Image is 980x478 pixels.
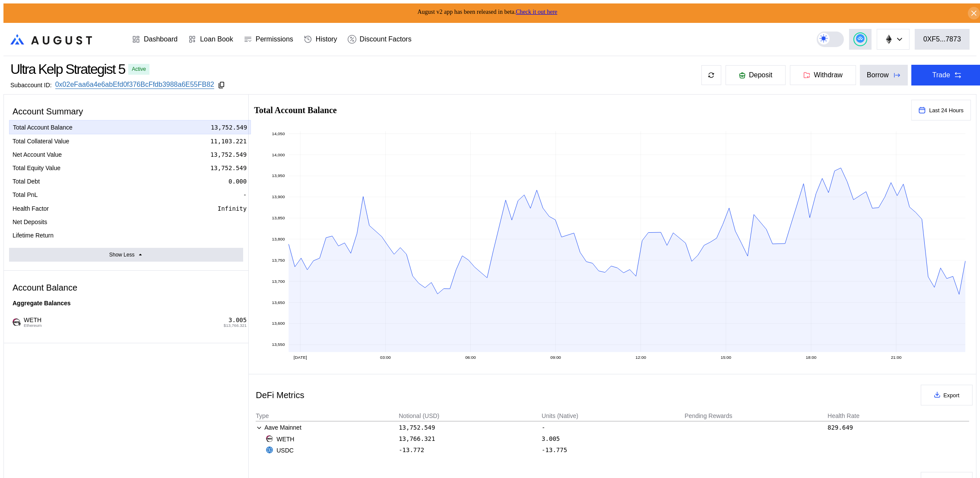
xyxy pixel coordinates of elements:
div: 0XF5...7873 [923,35,961,43]
span: WETH [20,317,42,328]
span: Deposit [749,71,772,79]
span: Last 24 Hours [929,107,964,114]
button: Withdraw [790,65,856,85]
button: Export [921,385,973,405]
a: Check it out here [516,9,557,15]
div: 3.005 [228,317,247,324]
a: 0x02eFaa6a4e6abEfd0f376BcFfdb3988a6E55FB82 [55,81,214,89]
div: Permissions [256,35,293,43]
div: Subaccount ID: [10,82,52,89]
text: [DATE] [294,355,307,360]
div: Discount Factors [360,35,412,43]
div: Aggregate Balances [9,296,243,310]
div: 11,103.221 [210,137,247,145]
div: Total PnL [13,191,38,199]
div: WETH [266,435,294,443]
img: usdc.png [266,446,273,453]
a: Discount Factors [343,23,417,55]
div: Net Deposits [13,218,47,226]
text: 06:00 [466,355,476,360]
div: Type [256,412,269,419]
div: Borrow [867,71,889,79]
text: 13,550 [272,342,285,347]
div: - [243,218,247,226]
text: 03:00 [380,355,391,360]
div: - [542,423,683,432]
text: 13,700 [272,279,285,284]
img: svg+xml,%3c [17,322,22,326]
div: Total Debt [13,177,40,185]
a: History [298,23,343,55]
h2: Total Account Balance [254,106,904,114]
text: 13,900 [272,194,285,199]
div: - [243,231,247,239]
text: 12:00 [636,355,647,360]
div: Infinity [218,205,247,212]
img: weth.png [266,435,273,442]
text: 14,000 [272,152,285,157]
div: Health Factor [13,205,49,212]
div: -13.772 [399,446,424,453]
button: Borrow [860,65,908,85]
div: Dashboard [144,35,178,43]
img: weth.png [13,318,20,326]
a: Permissions [238,23,298,55]
div: Total Equity Value [13,164,60,172]
img: chain logo [884,35,894,44]
div: 13,752.549 [399,424,435,431]
div: Health Rate [828,412,859,419]
text: 09:00 [551,355,561,360]
div: Lifetime Return [13,231,54,239]
span: Ethereum [24,323,42,328]
div: 13,766.321 [399,435,435,442]
a: Loan Book [183,23,238,55]
text: 15:00 [721,355,732,360]
text: 13,600 [272,321,285,326]
div: Total Account Balance [13,123,73,131]
span: Withdraw [814,71,843,79]
div: Active [132,66,146,72]
div: -13.775 [542,446,567,453]
div: Trade [932,71,950,79]
div: Show Less [109,252,135,258]
div: Net Account Value [13,151,62,158]
div: Loan Book [200,35,233,43]
button: chain logo [877,29,910,50]
div: 0.000 [228,177,247,185]
div: Notional (USD) [399,412,439,419]
div: USDC [266,446,294,454]
div: 829.649 [828,424,853,431]
div: 13,752.549 [211,123,247,131]
div: - [243,191,247,199]
span: $13,766.321 [224,323,247,328]
button: Last 24 Hours [911,100,971,120]
text: 13,950 [272,173,285,178]
div: Ultra Kelp Strategist 5 [10,61,125,77]
span: August v2 app has been released in beta. [418,9,558,15]
span: Export [944,392,960,399]
div: Pending Rewards [685,412,733,419]
text: 13,750 [272,258,285,263]
div: 13,752.549 [210,151,247,158]
div: DeFi Metrics [256,390,304,400]
div: Total Collateral Value [13,137,69,145]
button: Deposit [725,65,786,85]
text: 21:00 [891,355,902,360]
div: Account Balance [9,279,243,296]
text: 13,850 [272,215,285,220]
div: 13,752.549 [210,164,247,172]
button: Show Less [9,248,243,262]
div: Units (Native) [542,412,578,419]
div: 3.005 [542,435,560,442]
text: 13,650 [272,300,285,305]
a: Dashboard [127,23,183,55]
text: 13,800 [272,237,285,241]
div: History [316,35,337,43]
button: 0XF5...7873 [915,29,970,50]
text: 14,050 [272,131,285,136]
div: Aave Mainnet [256,423,397,432]
div: Account Summary [9,103,243,120]
text: 18:00 [806,355,817,360]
